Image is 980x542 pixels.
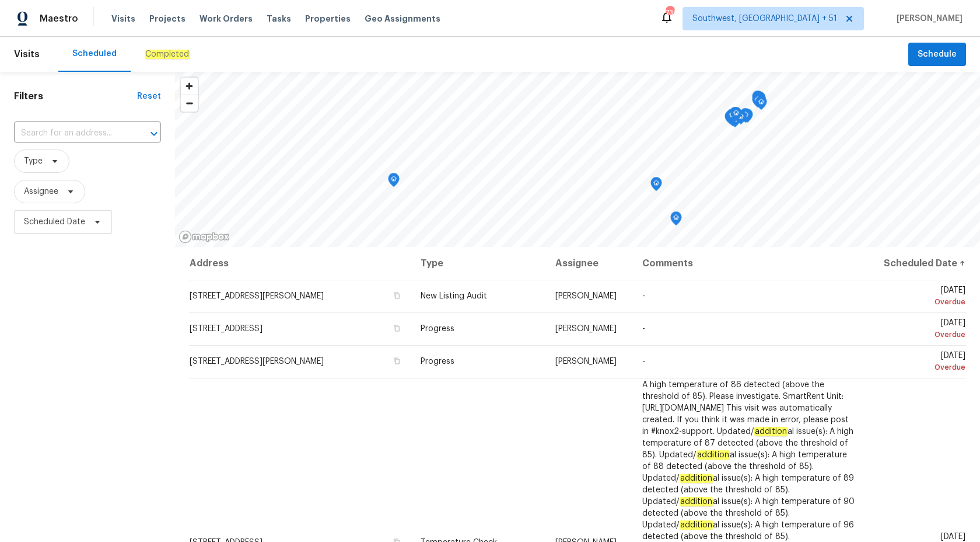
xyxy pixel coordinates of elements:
div: Map marker [740,108,751,126]
button: Zoom in [181,78,198,95]
div: Map marker [729,107,741,125]
span: Type [24,155,43,167]
span: [DATE] [876,319,965,341]
span: Visits [111,13,135,25]
em: Completed [145,50,190,59]
th: Type [411,247,546,280]
span: - [642,292,645,300]
span: Assignee [24,186,58,197]
th: Comments [633,247,866,280]
canvas: Map [175,72,980,247]
span: [STREET_ADDRESS] [190,325,262,333]
button: Copy Address [391,323,402,333]
th: Assignee [546,247,633,280]
span: New Listing Audit [421,292,487,300]
div: Map marker [650,177,662,195]
div: Reset [137,91,161,102]
div: Map marker [726,109,738,127]
span: [STREET_ADDRESS][PERSON_NAME] [190,357,324,366]
span: Progress [421,325,454,333]
span: Visits [14,41,40,67]
span: Properties [305,13,351,25]
em: addition [696,450,730,460]
div: Map marker [740,109,751,127]
span: [PERSON_NAME] [555,357,617,366]
div: 730 [666,7,674,19]
span: Southwest, [GEOGRAPHIC_DATA] + 51 [692,13,837,25]
div: Overdue [876,362,965,373]
span: Progress [421,357,454,366]
span: - [642,325,645,333]
button: Zoom out [181,95,198,112]
h1: Filters [14,91,137,102]
span: [PERSON_NAME] [555,325,617,333]
span: Maestro [40,13,78,25]
a: Mapbox homepage [178,230,230,244]
span: Scheduled Date [24,216,85,228]
span: Geo Assignments [365,13,440,25]
div: Map marker [753,91,765,109]
span: Projects [149,13,185,25]
th: Address [189,247,411,280]
div: Scheduled [72,48,117,60]
div: Map marker [730,107,742,125]
span: [DATE] [876,286,965,308]
button: Copy Address [391,290,402,301]
span: - [642,357,645,366]
div: Map marker [752,91,764,109]
div: Map marker [388,173,400,191]
span: [DATE] [876,352,965,373]
button: Schedule [908,43,966,67]
span: [PERSON_NAME] [892,13,963,25]
span: Schedule [918,47,957,62]
em: addition [754,427,787,436]
div: Map marker [755,96,767,114]
input: Search for an address... [14,124,128,143]
button: Open [146,126,162,142]
button: Copy Address [391,356,402,366]
span: [PERSON_NAME] [555,292,617,300]
th: Scheduled Date ↑ [866,247,966,280]
div: Overdue [876,329,965,341]
span: [STREET_ADDRESS][PERSON_NAME] [190,292,324,300]
span: Work Orders [199,13,253,25]
span: Tasks [267,15,291,23]
em: addition [680,497,713,506]
div: Map marker [724,110,736,128]
div: Map marker [670,211,682,230]
em: addition [680,474,713,483]
em: addition [680,520,713,530]
div: Map marker [752,93,764,112]
div: Overdue [876,296,965,308]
